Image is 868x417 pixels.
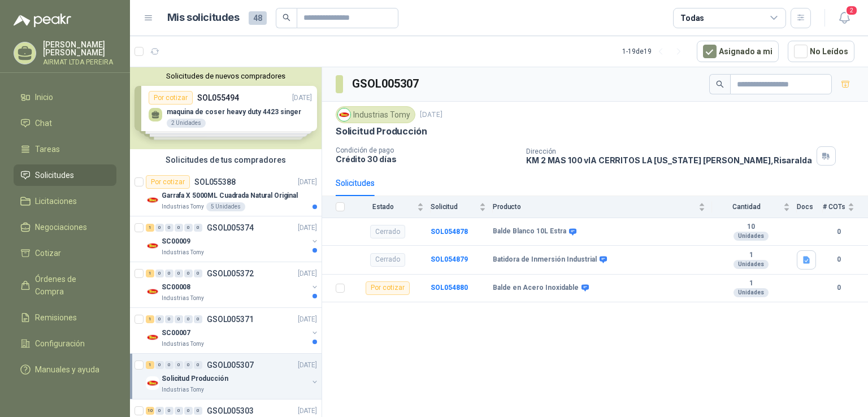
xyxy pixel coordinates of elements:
[697,41,779,62] button: Asignado a mi
[298,314,317,325] p: [DATE]
[14,333,116,354] a: Configuración
[184,315,193,323] div: 0
[184,224,193,232] div: 0
[298,360,317,371] p: [DATE]
[712,203,781,211] span: Cantidad
[734,232,769,241] div: Unidades
[162,373,228,384] p: Solicitud Producción
[43,59,116,66] p: AIRMAT LTDA PEREIRA
[165,224,173,232] div: 0
[146,285,159,298] img: Company Logo
[35,169,74,181] span: Solicitudes
[43,41,116,57] p: [PERSON_NAME] [PERSON_NAME]
[14,307,116,328] a: Remisiones
[146,270,154,277] div: 1
[622,42,688,60] div: 1 - 19 de 19
[298,406,317,416] p: [DATE]
[797,196,823,218] th: Docs
[431,284,468,292] a: SOL054880
[823,203,845,211] span: # COTs
[370,225,405,238] div: Cerrado
[207,361,254,369] p: GSOL005307
[207,407,254,415] p: GSOL005303
[712,196,797,218] th: Cantidad
[35,221,87,233] span: Negociaciones
[155,270,164,277] div: 0
[207,224,254,232] p: GSOL005374
[526,155,811,165] p: KM 2 MAS 100 vIA CERRITOS LA [US_STATE] [PERSON_NAME] , Risaralda
[493,255,597,264] b: Batidora de Inmersión Industrial
[35,91,53,103] span: Inicio
[14,112,116,134] a: Chat
[184,270,193,277] div: 0
[370,253,405,267] div: Cerrado
[834,8,854,28] button: 2
[14,14,71,27] img: Logo peakr
[130,67,322,149] div: Solicitudes de nuevos compradoresPor cotizarSOL055494[DATE] maquina de coser heavy duty 4423 sing...
[146,407,154,415] div: 10
[162,282,190,293] p: SC00008
[155,224,164,232] div: 0
[167,10,240,26] h1: Mis solicitudes
[35,337,85,350] span: Configuración
[146,175,190,189] div: Por cotizar
[35,117,52,129] span: Chat
[35,273,106,298] span: Órdenes de Compra
[155,361,164,369] div: 0
[734,288,769,297] div: Unidades
[162,248,204,257] p: Industrias Tomy
[788,41,854,62] button: No Leídos
[336,146,517,154] p: Condición de pago
[823,254,854,265] b: 0
[298,177,317,188] p: [DATE]
[130,149,322,171] div: Solicitudes de tus compradores
[155,315,164,323] div: 0
[207,315,254,323] p: GSOL005371
[336,177,375,189] div: Solicitudes
[823,283,854,293] b: 0
[431,255,468,263] b: SOL054879
[146,331,159,344] img: Company Logo
[14,86,116,108] a: Inicio
[351,196,431,218] th: Estado
[194,315,202,323] div: 0
[184,407,193,415] div: 0
[431,196,493,218] th: Solicitud
[146,358,319,394] a: 1 0 0 0 0 0 GSOL005307[DATE] Company LogoSolicitud ProducciónIndustrias Tomy
[336,125,427,137] p: Solicitud Producción
[493,227,566,236] b: Balde Blanco 10L Estra
[336,154,517,164] p: Crédito 30 días
[14,242,116,264] a: Cotizar
[14,164,116,186] a: Solicitudes
[338,108,350,121] img: Company Logo
[712,223,790,232] b: 10
[35,143,60,155] span: Tareas
[298,223,317,233] p: [DATE]
[134,72,317,80] button: Solicitudes de nuevos compradores
[146,361,154,369] div: 1
[712,251,790,260] b: 1
[162,340,204,349] p: Industrias Tomy
[162,294,204,303] p: Industrias Tomy
[14,216,116,238] a: Negociaciones
[712,279,790,288] b: 1
[146,267,319,303] a: 1 0 0 0 0 0 GSOL005372[DATE] Company LogoSC00008Industrias Tomy
[146,239,159,253] img: Company Logo
[162,328,190,338] p: SC00007
[146,315,154,323] div: 1
[493,284,579,293] b: Balde en Acero Inoxidable
[14,268,116,302] a: Órdenes de Compra
[146,193,159,207] img: Company Logo
[194,178,236,186] p: SOL055388
[420,110,442,120] p: [DATE]
[298,268,317,279] p: [DATE]
[14,138,116,160] a: Tareas
[194,361,202,369] div: 0
[336,106,415,123] div: Industrias Tomy
[431,203,477,211] span: Solicitud
[526,147,811,155] p: Dirección
[162,385,204,394] p: Industrias Tomy
[175,407,183,415] div: 0
[823,227,854,237] b: 0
